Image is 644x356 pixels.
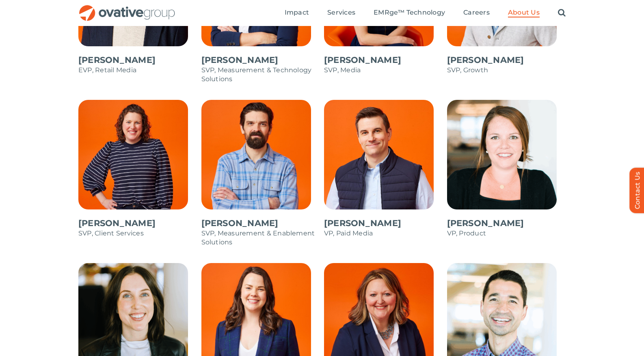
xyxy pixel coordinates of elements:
[463,9,490,17] span: Careers
[285,9,309,17] a: Impact
[327,9,355,17] span: Services
[78,4,176,12] a: OG_Full_horizontal_RGB
[558,9,566,17] a: Search
[327,9,355,17] a: Services
[285,9,309,17] span: Impact
[463,9,490,17] a: Careers
[508,9,540,17] a: About Us
[508,9,540,17] span: About Us
[374,9,445,17] span: EMRge™ Technology
[374,9,445,17] a: EMRge™ Technology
